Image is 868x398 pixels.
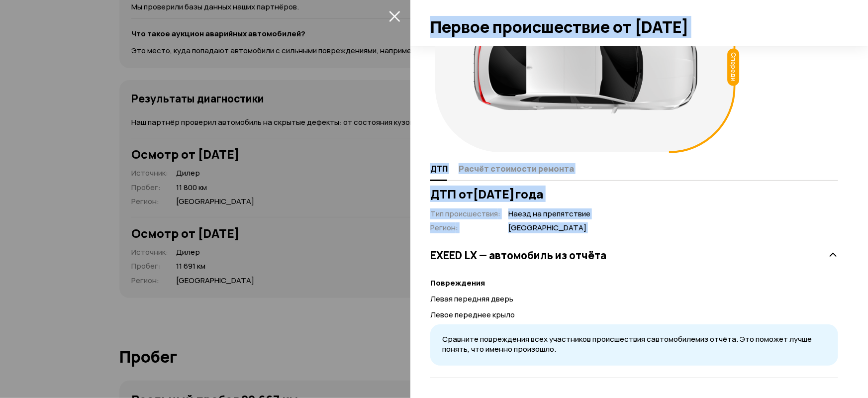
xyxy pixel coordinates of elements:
[430,249,606,262] h3: EXEED LX — автомобиль из отчёта
[459,164,574,174] span: Расчёт стоимости ремонта
[386,8,402,24] button: закрыть
[430,278,485,288] strong: Повреждения
[430,164,448,174] span: ДТП
[430,187,838,201] h3: ДТП от [DATE] года
[442,334,812,355] span: Сравните повреждения всех участников происшествия с автомобилем из отчёта. Это поможет лучше поня...
[430,208,500,219] span: Тип происшествия :
[728,49,740,86] div: Спереди
[430,294,838,304] p: Левая передняя дверь
[430,309,838,320] p: Левое переднее крыло
[508,223,590,233] span: [GEOGRAPHIC_DATA]
[430,222,458,233] span: Регион :
[508,209,590,219] span: Наезд на препятствие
